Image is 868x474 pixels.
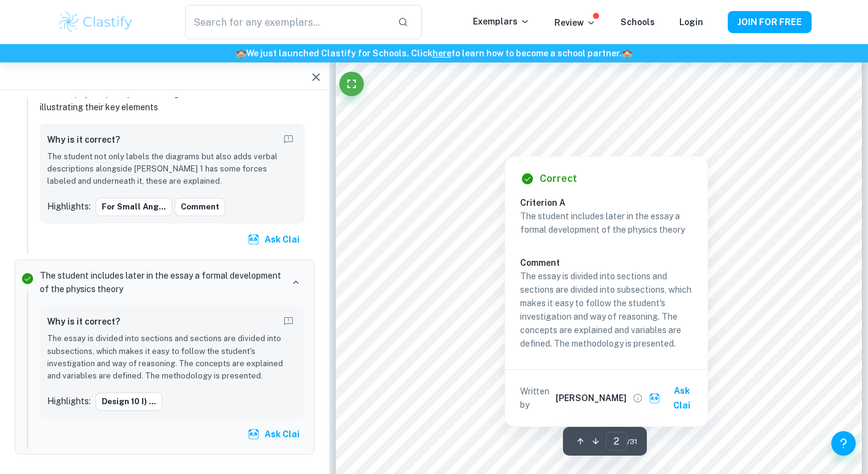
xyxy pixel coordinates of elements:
[40,269,282,296] p: The student includes later in the essay a formal development of the physics theory
[646,380,703,416] button: Ask Clai
[339,72,364,96] button: Fullscreen
[627,436,637,447] span: / 31
[540,171,577,186] h6: Correct
[96,393,162,411] button: Design 10 i) ...
[520,269,693,350] p: The essay is divided into sections and sections are divided into subsections, which makes it easy...
[236,48,246,58] span: 🏫
[554,16,596,29] p: Review
[520,256,693,269] h6: Comment
[47,394,91,408] p: Highlights:
[831,431,856,456] button: Help and Feedback
[280,131,297,148] button: Report mistake/confusion
[629,389,646,407] button: View full profile
[20,271,35,286] svg: Correct
[2,47,866,60] h6: We just launched Clastify for Schools. Click to learn how to become a school partner.
[245,423,304,445] button: Ask Clai
[47,315,120,328] h6: Why is it correct?
[245,228,304,250] button: Ask Clai
[473,15,530,28] p: Exemplars
[47,151,297,188] p: The student not only labels the diagrams but also adds verbal descriptions alongside [PERSON_NAME...
[57,10,135,34] img: Clastify logo
[280,313,297,330] button: Report mistake/confusion
[556,391,627,405] h6: [PERSON_NAME]
[185,5,387,39] input: Search for any exemplars...
[649,393,660,404] img: clai.svg
[247,428,260,440] img: clai.svg
[728,11,812,33] button: JOIN FOR FREE
[432,48,451,58] a: here
[47,133,120,146] h6: Why is it correct?
[47,333,297,383] p: The essay is divided into sections and sections are divided into subsections, which makes it easy...
[175,198,225,216] button: Comment
[520,385,553,412] p: Written by
[622,48,632,58] span: 🏫
[520,196,703,209] h6: Criterion A
[621,17,655,27] a: Schools
[47,200,91,213] p: Highlights:
[520,209,693,236] p: The student includes later in the essay a formal development of the physics theory
[679,17,703,27] a: Login
[247,233,260,246] img: clai.svg
[96,198,172,216] button: For small ang...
